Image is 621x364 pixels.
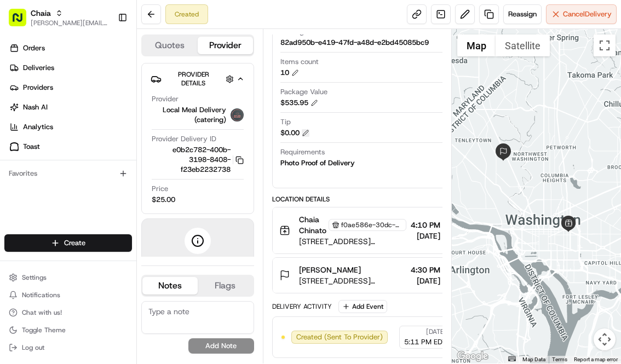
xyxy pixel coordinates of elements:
img: 4920774857489_3d7f54699973ba98c624_72.jpg [23,105,43,124]
p: Welcome 👋 [11,44,199,61]
span: Local Meal Delivery (catering) [152,105,226,125]
button: Notes [142,277,198,294]
div: 10 [280,68,299,78]
span: [DATE] [97,199,119,208]
a: Nash AI [4,99,136,116]
span: API Documentation [104,245,176,256]
span: Created (Sent To Provider) [296,332,383,342]
span: Items count [280,57,319,67]
img: Google [455,349,491,363]
span: Toggle Theme [22,326,66,334]
span: Provider Details [178,70,209,88]
span: 5:11 PM EDT [404,337,446,347]
span: [DATE] [426,327,446,336]
div: Past conversations [11,142,70,151]
img: Nash [11,11,33,33]
div: Start new chat [49,105,180,115]
span: f0ae586e-30dc-4db3-b965-485c367c46a7 [341,221,403,229]
span: Toast [23,142,40,152]
div: 💻 [93,246,101,255]
img: Grace Nketiah [11,159,28,177]
button: Create [4,234,132,252]
span: Settings [22,273,47,282]
span: 4:30 PM [411,264,440,275]
button: Start new chat [186,108,199,121]
a: Toast [4,138,136,155]
button: Provider [198,37,253,54]
div: Location Details [272,195,461,204]
span: [STREET_ADDRESS][US_STATE] [299,236,406,247]
span: Tip [280,117,291,127]
button: Chat with us! [4,305,132,320]
span: [PERSON_NAME] [34,170,89,178]
a: Report a map error [574,356,618,362]
div: $0.00 [280,128,309,138]
span: [PERSON_NAME] [34,199,89,208]
span: Providers [23,83,53,93]
div: $535.95 [280,98,318,108]
button: Map camera controls [594,328,616,350]
span: Chaia Chinatown [299,214,326,236]
span: [PERSON_NAME] [299,264,361,275]
div: We're available if you need us! [49,115,151,124]
button: Chaia [31,8,51,19]
button: Toggle fullscreen view [594,34,616,56]
span: [DATE] [97,170,119,178]
a: Powered byPylon [77,271,133,280]
span: Knowledge Base [22,245,84,256]
a: 💻API Documentation [88,240,180,260]
span: Create [64,238,85,248]
span: Pylon [109,271,133,280]
img: 1736555255976-a54dd68f-1ca7-489b-9aae-adbdc363a1c4 [22,170,31,179]
a: Terms [552,356,567,362]
img: Bea Lacdao [11,189,28,206]
button: Log out [4,340,132,355]
button: Show satellite imagery [496,34,550,56]
span: [STREET_ADDRESS][PERSON_NAME][US_STATE] [299,275,406,286]
span: Reassign [508,9,537,19]
button: Reassign [503,4,542,24]
a: Open this area in Google Maps (opens a new window) [455,349,491,363]
span: Analytics [23,122,53,132]
div: 82ad950b-e419-47fd-a48d-e2bd45085bc9 [280,38,429,48]
button: Provider Details [151,68,245,90]
button: Settings [4,270,132,285]
span: Requirements [280,147,325,157]
button: Show street map [457,34,496,56]
button: Map Data [522,356,545,363]
input: Clear [28,71,181,82]
span: Notifications [22,291,60,299]
span: Provider [152,94,179,104]
a: Orders [4,39,136,57]
a: Analytics [4,118,136,136]
button: See all [170,140,199,153]
a: Deliveries [4,59,136,77]
div: Favorites [4,165,132,182]
span: Nash AI [23,102,48,112]
span: • [91,199,95,208]
img: Toast logo [10,142,19,151]
button: Flags [198,277,253,294]
div: Photo Proof of Delivery [280,158,355,168]
span: Deliveries [23,63,54,73]
img: 1736555255976-a54dd68f-1ca7-489b-9aae-adbdc363a1c4 [11,105,31,124]
button: e0b2c782-400b-3198-8408-f23eb2232738 [152,145,244,175]
button: Add Event [338,300,387,313]
span: • [91,170,95,178]
img: 1736555255976-a54dd68f-1ca7-489b-9aae-adbdc363a1c4 [22,200,31,209]
span: Package Value [280,87,327,97]
span: [DATE] [411,275,440,286]
span: Provider Delivery ID [152,134,216,144]
span: Chat with us! [22,308,62,317]
button: [PERSON_NAME][STREET_ADDRESS][PERSON_NAME][US_STATE]4:30 PM[DATE] [273,258,460,293]
button: CancelDelivery [546,4,617,24]
button: Keyboard shortcuts [508,356,516,361]
a: Providers [4,79,136,96]
span: [DATE] [411,230,440,241]
span: Log out [22,343,44,352]
span: Price [152,184,168,194]
a: 📗Knowledge Base [7,240,88,260]
button: Notifications [4,287,132,303]
span: [PERSON_NAME][EMAIL_ADDRESS][DOMAIN_NAME] [31,19,109,27]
